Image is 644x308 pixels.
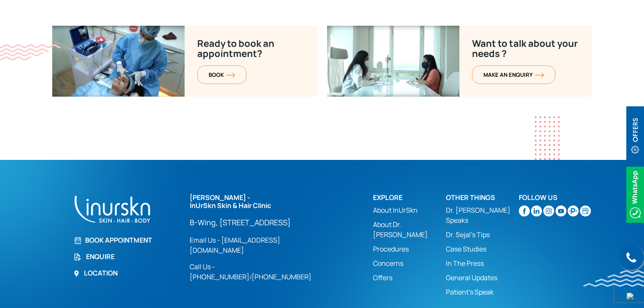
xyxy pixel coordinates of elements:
[446,230,519,240] a: Dr. Sejal's Tips
[373,258,446,268] a: Concerns
[190,194,329,210] h2: [PERSON_NAME] - InUrSkn Skin & Hair Clinic
[472,38,579,59] p: Want to talk about your needs ?
[52,26,185,97] img: Want-to-talk-about
[73,253,82,261] img: Enquire
[373,273,446,283] a: Offers
[535,73,544,78] img: orange-arrow
[209,71,235,78] span: BOOK
[190,235,329,255] a: Email Us - [EMAIL_ADDRESS][DOMAIN_NAME]
[373,219,446,240] a: About Dr. [PERSON_NAME]
[626,167,644,223] img: Whatsappicon
[531,205,542,216] img: linkedin
[626,106,644,162] img: offerBt
[446,194,519,202] h2: Other Things
[627,293,633,300] img: up-blue-arrow.svg
[446,273,519,283] a: General Updates
[580,205,591,216] img: Skin-and-Hair-Clinic
[519,205,530,216] img: facebook
[190,262,250,281] a: Call Us - [PHONE_NUMBER]
[327,26,459,97] img: Ready-to-book
[472,65,555,84] a: MAKE AN enquiryorange-arrow
[543,205,554,216] img: instagram
[73,270,80,277] img: Location
[446,258,519,268] a: In The Press
[555,205,566,216] img: youtube
[73,251,180,262] a: Enquire
[226,73,235,78] img: orange-arrow
[197,38,304,59] p: Ready to book an appointment?
[446,205,519,225] a: Dr. [PERSON_NAME] Speaks
[73,237,81,244] img: Book Appointment
[483,71,544,78] span: MAKE AN enquiry
[373,194,446,202] h2: Explore
[519,194,592,202] h2: Follow Us
[626,189,644,199] a: Whatsappicon
[446,244,519,254] a: Case Studies
[197,65,247,84] a: BOOKorange-arrow
[373,244,446,254] a: Procedures
[446,287,519,297] a: Patient’s Speak
[73,194,151,224] img: inurskn-footer-logo
[535,116,560,160] img: dotes1
[190,217,329,227] a: B-Wing, [STREET_ADDRESS]
[373,205,446,215] a: About InUrSkn
[583,270,644,287] img: bluewave
[252,272,311,281] a: [PHONE_NUMBER]
[190,194,363,282] div: /
[568,205,579,216] img: sejal-saheta-dermatologist
[73,268,180,278] a: Location
[73,235,180,245] a: Book Appointment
